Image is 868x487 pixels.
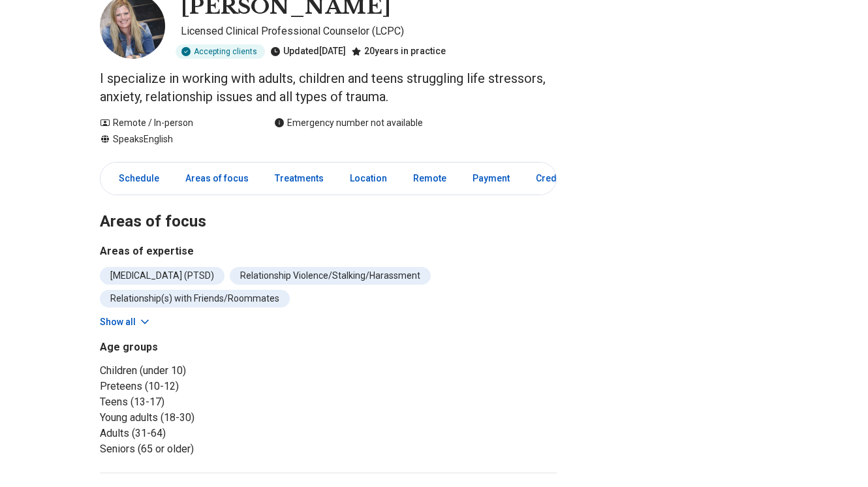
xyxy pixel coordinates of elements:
div: Emergency number not available [274,116,423,130]
li: Teens (13-17) [100,394,323,410]
li: Children (under 10) [100,363,323,379]
p: I specialize in working with adults, children and teens struggling life stressors, anxiety, relat... [100,69,557,106]
a: Schedule [103,165,167,192]
div: Updated [DATE] [270,44,346,59]
a: Treatments [267,165,332,192]
a: Location [342,165,395,192]
a: Payment [465,165,518,192]
li: Young adults (18-30) [100,410,323,426]
div: Accepting clients [176,44,265,59]
li: Adults (31-64) [100,426,323,441]
a: Credentials [528,165,593,192]
h3: Areas of expertise [100,243,557,259]
div: Remote / In-person [100,116,248,130]
li: Seniors (65 or older) [100,441,323,457]
h2: Areas of focus [100,180,557,233]
button: Show all [100,315,151,329]
div: 20 years in practice [351,44,446,59]
h3: Age groups [100,339,323,355]
div: Speaks English [100,133,248,146]
li: Relationship(s) with Friends/Roommates [100,290,290,307]
li: Preteens (10-12) [100,379,323,394]
li: Relationship Violence/Stalking/Harassment [230,267,431,285]
li: [MEDICAL_DATA] (PTSD) [100,267,225,285]
a: Areas of focus [178,165,256,192]
a: Remote [405,165,454,192]
p: Licensed Clinical Professional Counselor (LCPC) [181,24,557,39]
